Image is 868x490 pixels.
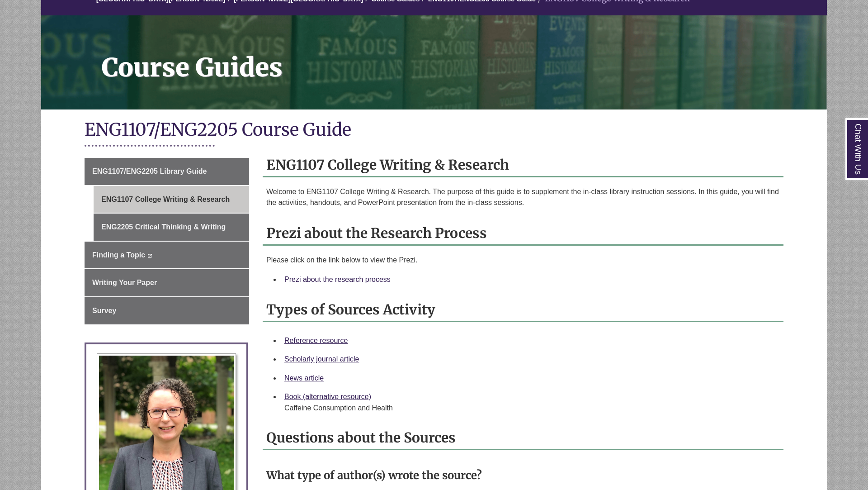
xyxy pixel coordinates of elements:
[92,167,207,175] span: ENG1107/ENG2205 Library Guide
[263,426,783,450] h2: Questions about the Sources
[263,153,783,177] h2: ENG1107 College Writing & Research
[266,186,780,208] p: Welcome to ENG1107 College Writing & Research. The purpose of this guide is to supplement the in-...
[266,255,780,266] p: Please click on the link below to view the Prezi.
[85,297,249,324] a: Survey
[94,186,249,213] a: ENG1107 College Writing & Research
[284,393,371,400] a: Book (alternative resource)
[85,158,249,185] a: ENG1107/ENG2205 Library Guide
[284,374,324,382] a: News article
[284,403,776,414] div: Caffeine Consumption and Health
[263,298,783,322] h2: Types of Sources Activity
[284,276,391,283] a: Prezi about the research process
[263,222,783,246] h2: Prezi about the Research Process
[41,15,827,109] a: Course Guides
[284,355,359,363] a: Scholarly journal article
[266,468,482,482] strong: What type of author(s) wrote the source?
[92,251,145,259] span: Finding a Topic
[94,214,249,241] a: ENG2205 Critical Thinking & Writing
[85,119,783,143] h1: ENG1107/ENG2205 Course Guide
[85,269,249,296] a: Writing Your Paper
[85,158,249,324] div: Guide Page Menu
[92,15,827,98] h1: Course Guides
[147,254,152,258] i: This link opens in a new window
[85,242,249,269] a: Finding a Topic
[92,307,116,314] span: Survey
[284,337,348,344] a: Reference resource
[92,279,157,286] span: Writing Your Paper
